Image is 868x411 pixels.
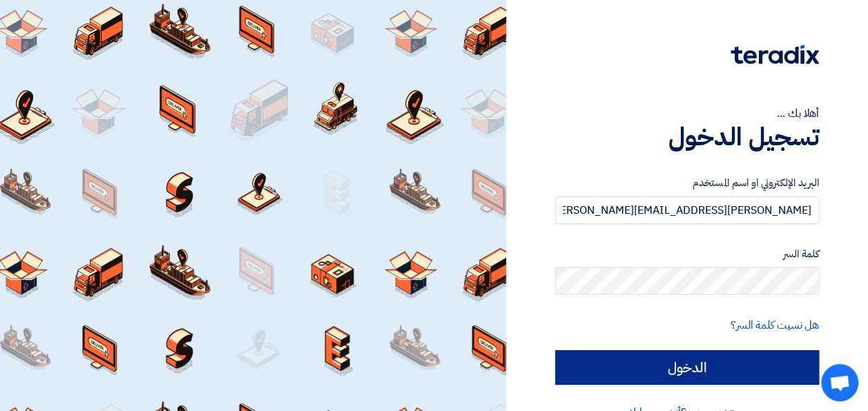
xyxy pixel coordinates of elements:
[731,317,819,334] a: هل نسيت كلمة السر؟
[555,105,819,122] div: أهلا بك ...
[555,122,819,152] h1: تسجيل الدخول
[555,175,819,191] label: البريد الإلكتروني او اسم المستخدم
[555,197,819,224] input: أدخل بريد العمل الإلكتروني او اسم المستخدم الخاص بك ...
[821,364,858,401] div: Open chat
[555,246,819,262] label: كلمة السر
[731,45,819,64] img: Teradix logo
[555,350,819,385] input: الدخول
